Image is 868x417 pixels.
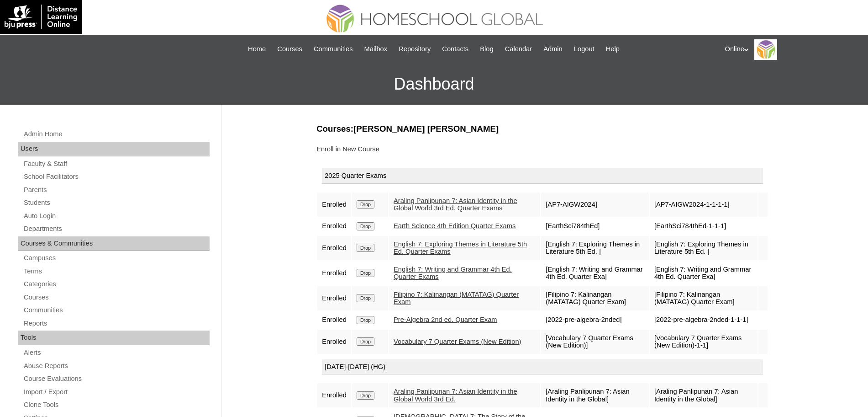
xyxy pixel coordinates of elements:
a: Terms [23,266,210,277]
div: Users [18,142,210,156]
a: Blog [475,44,498,54]
div: Online [725,39,859,60]
a: Home [243,44,270,54]
a: Pre-Algebra 2nd ed. Quarter Exam [394,316,497,323]
a: Filipino 7: Kalinangan (MATATAG) Quarter Exam [394,291,519,306]
td: [Filipino 7: Kalinangan (MATATAG) Quarter Exam] [541,286,649,310]
a: Enroll in New Course [316,145,379,153]
td: [English 7: Writing and Grammar 4th Ed. Quarter Exa] [650,261,758,285]
a: Parents [23,184,210,196]
a: Course Evaluations [23,373,210,385]
a: Faculty & Staff [23,158,210,170]
input: Drop [357,269,374,277]
td: Enrolled [317,330,351,354]
span: Communities [314,44,353,54]
td: [English 7: Exploring Themes in Literature 5th Ed. ] [650,236,758,260]
td: [2022-pre-algebra-2nded] [541,311,649,329]
h3: Dashboard [5,64,863,105]
a: Admin [539,44,567,54]
a: Courses [273,44,307,54]
td: [EarthSci784thEd-1-1-1] [650,218,758,235]
a: Communities [309,44,358,54]
span: Blog [480,44,493,54]
td: [English 7: Exploring Themes in Literature 5th Ed. ] [541,236,649,260]
td: [AP7-AIGW2024-1-1-1-1] [650,192,758,217]
span: Home [248,44,266,54]
td: [Filipino 7: Kalinangan (MATATAG) Quarter Exam] [650,286,758,310]
input: Drop [357,222,374,230]
span: Calendar [505,44,532,54]
a: School Facilitators [23,171,210,182]
div: Tools [18,331,210,345]
a: Repository [394,44,435,54]
a: English 7: Writing and Grammar 4th Ed. Quarter Exams [394,266,512,281]
a: Categories [23,278,210,290]
td: Enrolled [317,286,351,310]
div: [DATE]-[DATE] (HG) [322,359,763,375]
td: Enrolled [317,192,351,217]
img: logo-white.png [5,5,77,29]
a: English 7: Exploring Themes in Literature 5th Ed. Quarter Exams [394,241,527,256]
td: [Araling Panlipunan 7: Asian Identity in the Global] [541,383,649,407]
input: Drop [357,244,374,252]
a: Communities [23,305,210,316]
td: [Vocabulary 7 Quarter Exams (New Edition)] [541,330,649,354]
td: [EarthSci784thEd] [541,218,649,235]
td: Enrolled [317,261,351,285]
a: Help [601,44,624,54]
input: Drop [357,316,374,324]
a: Students [23,197,210,208]
input: Drop [357,294,374,302]
td: [2022-pre-algebra-2nded-1-1-1] [650,311,758,329]
td: [AP7-AIGW2024] [541,192,649,217]
a: Admin Home [23,128,210,140]
td: Enrolled [317,311,351,329]
a: Araling Panlipunan 7: Asian Identity in the Global World 3rd Ed. Quarter Exams [394,197,517,212]
span: Help [606,44,620,54]
a: Alerts [23,347,210,358]
td: [Vocabulary 7 Quarter Exams (New Edition)-1-1] [650,330,758,354]
span: Repository [399,44,431,54]
a: Import / Export [23,386,210,398]
a: Campuses [23,252,210,264]
td: [Araling Panlipunan 7: Asian Identity in the Global] [650,383,758,407]
a: Abuse Reports [23,360,210,372]
a: Logout [569,44,599,54]
span: Contacts [442,44,468,54]
div: Courses & Communities [18,236,210,251]
h3: Courses:[PERSON_NAME] [PERSON_NAME] [316,123,768,135]
span: Admin [543,44,563,54]
a: Earth Science 4th Edition Quarter Exams [394,222,516,230]
input: Drop [357,200,374,208]
a: Courses [23,292,210,303]
a: Vocabulary 7 Quarter Exams (New Edition) [394,338,521,345]
td: Enrolled [317,383,351,407]
td: Enrolled [317,236,351,260]
img: Online Academy [754,39,777,60]
input: Drop [357,391,374,400]
span: Mailbox [364,44,388,54]
input: Drop [357,337,374,346]
span: Logout [574,44,594,54]
td: [English 7: Writing and Grammar 4th Ed. Quarter Exa] [541,261,649,285]
a: Auto Login [23,210,210,222]
a: Clone Tools [23,399,210,411]
a: Reports [23,318,210,329]
div: 2025 Quarter Exams [322,168,763,184]
a: Departments [23,223,210,235]
span: Courses [277,44,302,54]
a: Contacts [437,44,473,54]
td: Enrolled [317,218,351,235]
a: Calendar [500,44,537,54]
a: Araling Panlipunan 7: Asian Identity in the Global World 3rd Ed. [394,388,517,403]
a: Mailbox [360,44,392,54]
